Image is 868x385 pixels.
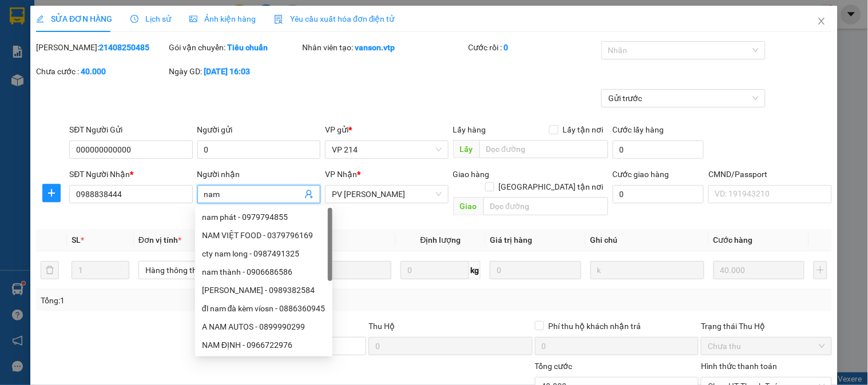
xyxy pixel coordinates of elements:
div: nam phát - 0979794855 [195,208,332,226]
th: Ghi chú [586,229,709,251]
span: Định lượng [421,235,461,244]
div: đl nam đà kèm víosn - 0886360945 [202,302,326,315]
div: NAM VIỆT FOOD - 0379796169 [202,229,326,242]
b: vanson.vtp [355,43,395,52]
span: Lấy [453,140,479,158]
input: Dọc đường [479,140,608,158]
div: Cước rồi : [469,41,599,54]
input: Dọc đường [483,197,608,215]
div: Chưa cước : [36,65,167,78]
b: Tiêu chuẩn [228,43,268,52]
b: 40.000 [81,67,106,76]
div: cty nam long - 0987491325 [195,244,332,263]
input: VD: Bàn, Ghế [278,261,392,279]
span: VP Nhận [325,170,357,179]
div: Người gửi [197,123,320,136]
div: NGUYỄN NAM SG - 0989382584 [195,281,332,299]
span: Đơn vị tính [138,235,181,244]
button: delete [41,261,59,279]
div: SĐT Người Gửi [69,123,192,136]
div: cty nam long - 0987491325 [202,247,326,260]
span: kg [469,261,481,279]
div: NAM ĐỊNH - 0966722976 [202,339,326,351]
button: plus [814,261,827,279]
div: A NAM AUTOS - 0899990299 [195,318,332,336]
span: PV Gia Nghĩa [332,186,441,203]
input: 0 [714,261,805,279]
button: plus [42,184,61,202]
span: close [817,17,826,26]
span: SỬA ĐƠN HÀNG [36,14,112,23]
b: 21408250485 [99,43,149,52]
span: Gửi trước [608,90,759,107]
span: Giá trị hàng [490,235,532,244]
span: Giao hàng [453,170,490,179]
span: picture [189,15,197,23]
span: Ảnh kiện hàng [189,14,256,23]
span: Cước hàng [714,235,753,244]
span: Yêu cầu xuất hóa đơn điện tử [274,14,395,23]
div: VP gửi [325,123,448,136]
div: Tổng: 1 [41,294,336,307]
input: Cước lấy hàng [613,141,704,159]
span: Tổng cước [535,362,573,371]
div: [PERSON_NAME]: [36,41,167,54]
div: Người nhận [197,168,320,181]
div: NAM ĐỊNH - 0966722976 [195,336,332,354]
span: SL [72,235,81,244]
span: Lấy hàng [453,125,486,134]
div: SĐT Người Nhận [69,168,192,181]
label: Hình thức thanh toán [701,362,777,371]
div: Ngày GD: [169,65,300,78]
div: đl nam đà kèm víosn - 0886360945 [195,299,332,318]
span: Giao [453,197,483,215]
div: Nhân viên tạo: [302,41,466,54]
label: Cước giao hàng [613,170,669,179]
input: 0 [490,261,581,279]
span: Chưa thu [708,338,825,355]
span: Phí thu hộ khách nhận trả [544,320,646,332]
button: Close [806,6,838,38]
input: Ghi Chú [590,261,704,279]
span: user-add [304,190,314,199]
b: [DATE] 16:03 [204,67,251,76]
span: VP 214 [332,141,441,158]
div: nam thành - 0906686586 [195,263,332,281]
img: icon [274,15,283,24]
span: [GEOGRAPHIC_DATA] tận nơi [494,181,608,193]
div: nam thành - 0906686586 [202,266,326,278]
input: Cước giao hàng [613,185,704,203]
span: Lịch sử [130,14,171,23]
div: NAM VIỆT FOOD - 0379796169 [195,226,332,244]
div: Gói vận chuyển: [169,41,300,54]
span: edit [36,15,44,23]
div: A NAM AUTOS - 0899990299 [202,320,326,333]
span: Hàng thông thường [145,262,262,279]
div: nam phát - 0979794855 [202,211,326,223]
span: plus [43,189,60,198]
label: Cước lấy hàng [613,125,664,134]
b: 0 [504,43,509,52]
span: Thu Hộ [368,322,395,331]
div: [PERSON_NAME] - 0989382584 [202,284,326,296]
div: CMND/Passport [708,168,831,181]
span: Lấy tận nơi [558,123,608,136]
span: clock-circle [130,15,138,23]
div: Trạng thái Thu Hộ [701,320,831,332]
